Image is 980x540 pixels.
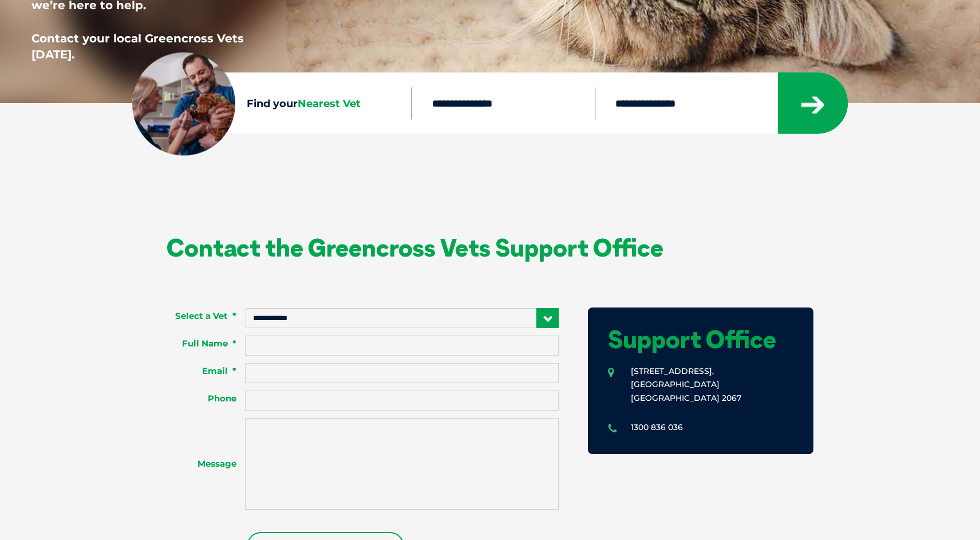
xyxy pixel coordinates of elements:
[167,458,245,470] label: Message
[631,422,683,432] a: 1300 836 036
[167,365,245,377] label: Email
[167,310,245,322] label: Select a Vet
[167,338,245,349] label: Full Name
[608,365,793,405] li: [STREET_ADDRESS], [GEOGRAPHIC_DATA] [GEOGRAPHIC_DATA] 2067
[247,98,412,108] h4: Find your
[298,97,361,109] span: Nearest Vet
[167,236,813,260] h1: Contact the Greencross Vets Support Office
[608,328,793,352] h1: Support Office
[167,393,245,404] label: Phone
[31,30,255,62] p: Contact your local Greencross Vets [DATE].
